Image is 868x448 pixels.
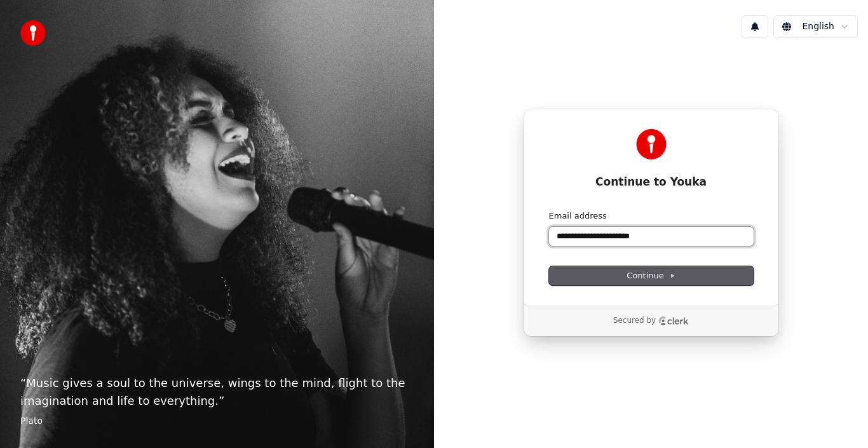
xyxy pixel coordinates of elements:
[549,266,754,285] button: Continue
[549,210,607,222] label: Email address
[20,20,46,46] img: youka
[636,129,667,160] img: Youka
[20,374,414,410] p: “ Music gives a soul to the universe, wings to the mind, flight to the imagination and life to ev...
[613,316,656,326] p: Secured by
[627,270,675,282] span: Continue
[549,175,754,190] h1: Continue to Youka
[658,316,689,325] a: Clerk logo
[20,415,414,428] footer: Plato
